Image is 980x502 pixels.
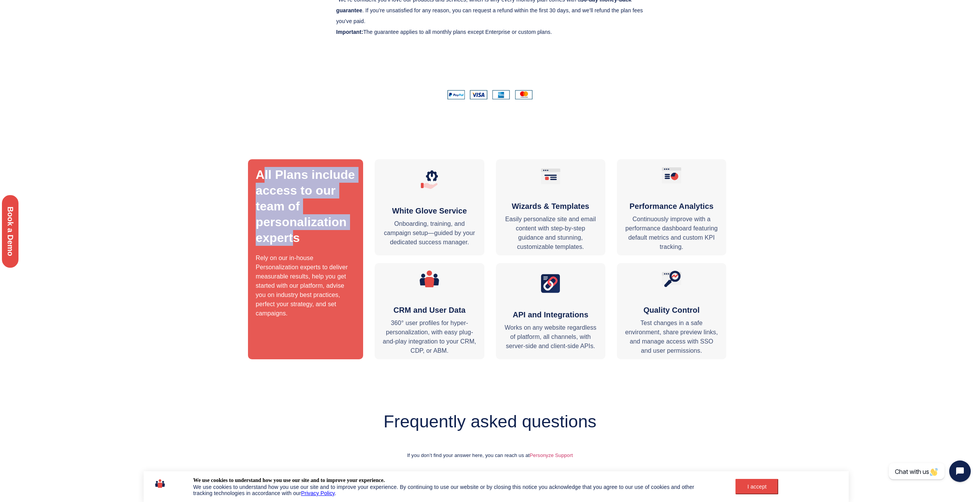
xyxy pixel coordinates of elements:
h3: Frequently asked questions [253,407,728,435]
p: Continuously improve with a performance dashboard featuring default metrics and custom KPI tracking. [625,215,719,252]
h3: All Plans include access to our team of personalization experts [256,167,355,246]
p: Onboarding, training, and campaign setup—guided by your dedicated success manager. [382,219,476,247]
h2: Wizards & Templates [504,202,598,211]
h2: API and Integrations [504,310,598,319]
h2: CRM and User Data [382,305,476,315]
img: logo payment [447,90,532,100]
a: Personyze Support [530,452,573,458]
div: We use cookies to understand how you use our site and to improve your experience. [193,477,385,484]
p: Easily personalize site and email content with step-by-step guidance and stunning, customizable t... [504,215,598,252]
p: Test changes in a safe environment, share preview links, and manage access with SSO and user perm... [625,319,719,355]
a: Privacy Policy [301,490,335,496]
strong: Important: [336,29,363,35]
h2: Quality Control [625,305,719,315]
img: icon [155,477,165,490]
p: 360° user profiles for hyper-personalization, with easy plug-and-play integration to your CRM, CD... [382,319,476,355]
h2: Performance Analytics [625,202,719,211]
h2: White Glove Service [382,206,476,215]
div: I accept [740,484,774,490]
div: We use cookies to understand how you use our site and to improve your experience. By continuing t... [193,484,715,496]
p: Rely on our in-house Personalization experts to deliver measurable results, help you get started ... [256,254,355,318]
button: I accept [735,479,778,494]
p: Works on any website regardless of platform, all channels, with server-side and client-side APIs. [504,323,598,351]
p: If you don’t find your answer here, you can reach us at [253,452,728,459]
